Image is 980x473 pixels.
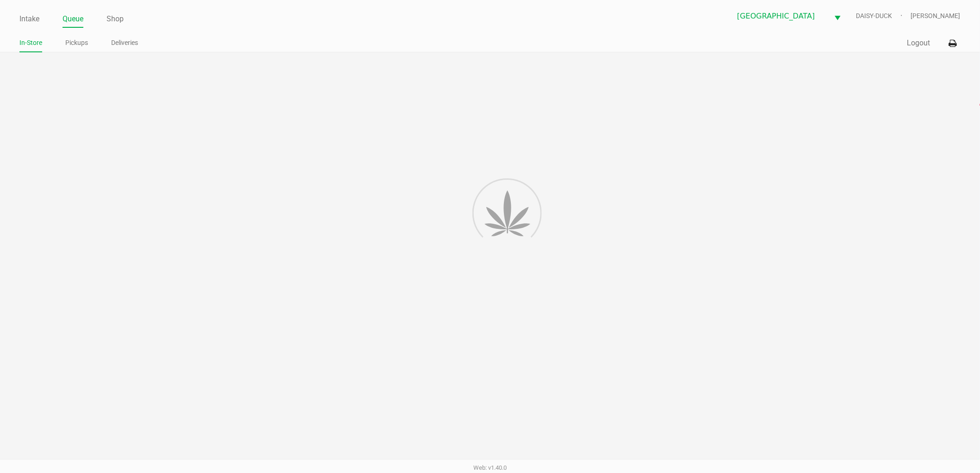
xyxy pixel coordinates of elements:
[907,38,930,49] button: Logout
[63,13,83,25] a: Queue
[473,464,507,471] span: Web: v1.40.0
[856,11,911,21] span: DAISY-DUCK
[65,37,88,49] a: Pickups
[829,5,847,27] button: Select
[111,37,138,49] a: Deliveries
[737,11,823,22] span: [GEOGRAPHIC_DATA]
[19,13,39,25] a: Intake
[19,37,42,49] a: In-Store
[911,11,961,21] span: [PERSON_NAME]
[107,13,124,25] a: Shop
